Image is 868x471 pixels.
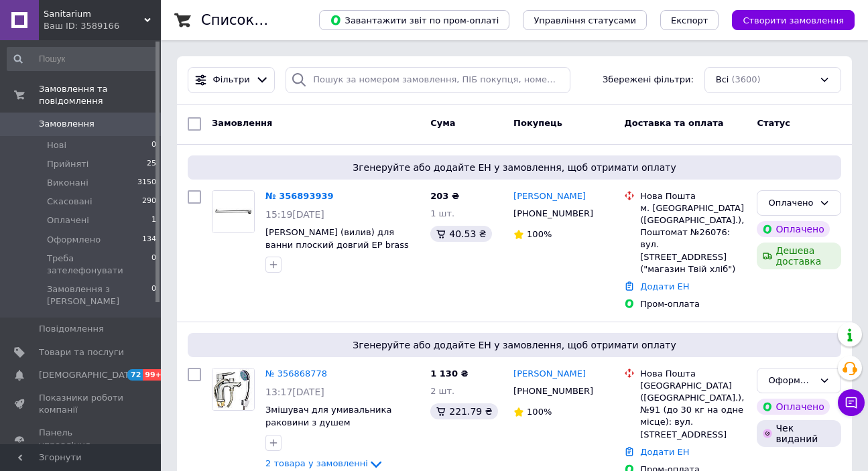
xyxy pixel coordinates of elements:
div: Оформлено [768,374,814,388]
div: Ваш ID: 3589166 [44,20,161,32]
span: 25 [147,158,156,170]
span: [PHONE_NUMBER] [513,386,593,396]
span: Виконані [47,177,88,189]
span: 2 шт. [430,386,454,396]
div: Дешева доставка [757,243,841,269]
span: 1 шт. [430,208,454,218]
span: 3150 [137,177,156,189]
button: Експорт [660,10,719,30]
span: Скасовані [47,196,92,208]
span: 100% [527,407,552,417]
span: Замовлення з [PERSON_NAME] [47,283,151,308]
span: Оформлено [47,234,101,246]
span: [PHONE_NUMBER] [513,208,593,218]
a: Фото товару [212,190,255,233]
input: Пошук за номером замовлення, ПІБ покупця, номером телефону, Email, номером накладної [286,67,570,93]
span: Повідомлення [39,323,104,335]
span: Фільтри [213,74,250,86]
span: 15:19[DATE] [265,209,324,220]
div: 40.53 ₴ [430,226,491,242]
span: 203 ₴ [430,191,459,201]
div: Нова Пошта [640,368,746,380]
span: 290 [142,196,156,208]
a: [PERSON_NAME] [513,190,586,203]
span: 72 [127,369,143,381]
a: Створити замовлення [719,15,855,25]
span: 2 товара у замовленні [265,458,368,468]
a: Додати ЕН [640,447,689,457]
span: Оплачені [47,214,89,226]
span: 100% [527,229,552,239]
span: Доставка та оплата [624,118,723,128]
span: Замовлення [39,118,95,130]
a: Додати ЕН [640,281,689,291]
span: Панель управління [39,427,124,451]
div: м. [GEOGRAPHIC_DATA] ([GEOGRAPHIC_DATA].), Поштомат №26076: вул. [STREET_ADDRESS] ("магазин Твій ... [640,202,746,275]
a: 2 товара у замовленні [265,458,384,468]
span: Показники роботи компанії [39,392,124,416]
div: Пром-оплата [640,298,746,310]
span: 0 [151,283,156,308]
span: Товари та послуги [39,346,124,358]
a: [PERSON_NAME] (вилив) для ванни плоский довгий EP brass (35 см) [265,227,409,262]
a: Змішувач для умивальника раковини з душем [PERSON_NAME] PUD1 146 з виходом на душову лійку (ZX2871) [265,405,391,464]
button: Завантажити звіт по пром-оплаті [319,10,509,30]
button: Чат з покупцем [838,389,865,416]
span: 99+ [143,369,165,381]
div: Чек виданий [757,420,841,447]
button: Створити замовлення [732,10,855,30]
a: № 356868778 [265,368,327,379]
span: Завантажити звіт по пром-оплаті [330,14,499,26]
span: Покупець [513,118,562,128]
a: [PERSON_NAME] [513,368,586,381]
span: Треба зателефонувати [47,253,151,277]
span: Прийняті [47,158,88,170]
span: 1 [151,214,156,226]
span: Замовлення та повідомлення [39,83,161,107]
span: 0 [151,139,156,151]
img: Фото товару [212,368,254,410]
span: Управління статусами [534,15,636,25]
span: 0 [151,253,156,277]
span: 1 130 ₴ [430,368,468,379]
span: Згенеруйте або додайте ЕН у замовлення, щоб отримати оплату [193,338,836,352]
span: (3600) [731,74,760,84]
span: Нові [47,139,66,151]
span: Статус [757,118,790,128]
span: Sanitarium [44,8,144,20]
img: Фото товару [212,191,254,232]
a: Фото товару [212,368,255,411]
div: Оплачено [757,399,829,415]
span: 134 [142,234,156,246]
button: Управління статусами [523,10,647,30]
span: Згенеруйте або додайте ЕН у замовлення, щоб отримати оплату [193,161,836,174]
a: № 356893939 [265,191,334,201]
div: 221.79 ₴ [430,403,497,419]
span: 13:17[DATE] [265,387,324,397]
span: Замовлення [212,118,272,128]
span: Всі [716,74,729,86]
span: Збережені фільтри: [603,74,694,86]
span: Експорт [671,15,708,25]
h1: Список замовлень [201,12,337,28]
div: Оплачено [768,196,814,210]
input: Пошук [7,47,158,71]
div: [GEOGRAPHIC_DATA] ([GEOGRAPHIC_DATA].), №91 (до 30 кг на одне місце): вул. [STREET_ADDRESS] [640,380,746,441]
div: Оплачено [757,221,829,237]
span: [DEMOGRAPHIC_DATA] [39,369,138,381]
span: Створити замовлення [743,15,844,25]
span: Cума [430,118,455,128]
div: Нова Пошта [640,190,746,202]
